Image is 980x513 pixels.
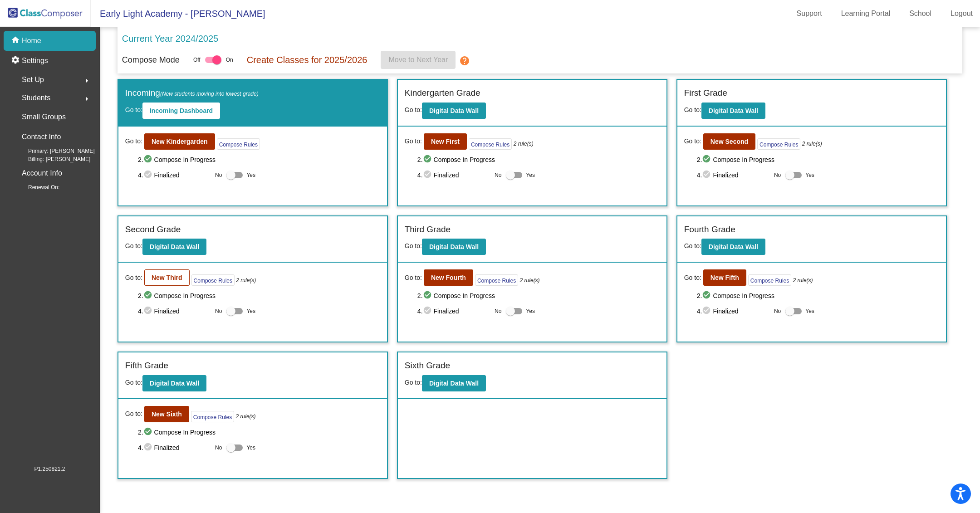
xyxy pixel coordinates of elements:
[236,276,256,284] i: 2 rule(s)
[710,274,739,281] b: New Fifth
[424,133,467,150] button: New First
[122,54,180,66] p: Compose Mode
[22,131,61,143] p: Contact Info
[11,35,22,46] mat-icon: home
[125,106,142,113] span: Go to:
[684,242,701,249] span: Go to:
[805,306,814,317] span: Yes
[14,155,90,163] span: Billing: [PERSON_NAME]
[405,273,422,283] span: Go to:
[423,154,434,165] mat-icon: check_circle
[902,6,939,21] a: School
[81,93,92,104] mat-icon: arrow_right
[138,442,211,453] span: 4. Finalized
[710,138,748,145] b: New Second
[125,87,259,100] label: Incoming
[495,171,501,179] span: No
[125,379,142,386] span: Go to:
[703,133,755,150] button: New Second
[143,170,154,181] mat-icon: check_circle
[191,274,235,286] button: Compose Rules
[125,273,142,283] span: Go to:
[125,409,142,419] span: Go to:
[11,55,22,66] mat-icon: settings
[709,107,758,114] b: Digital Data Wall
[138,427,380,438] span: 2. Compose In Progress
[422,375,486,391] button: Digital Data Wall
[236,412,256,420] i: 2 rule(s)
[802,140,822,148] i: 2 rule(s)
[160,91,259,97] span: (New students moving into lowest grade)
[150,107,213,114] b: Incoming Dashboard
[143,290,154,301] mat-icon: check_circle
[424,269,473,286] button: New Fourth
[191,411,234,422] button: Compose Rules
[774,307,781,315] span: No
[405,242,422,249] span: Go to:
[144,406,189,422] button: New Sixth
[834,6,898,21] a: Learning Portal
[246,306,255,317] span: Yes
[417,290,660,301] span: 2. Compose In Progress
[429,243,479,250] b: Digital Data Wall
[125,223,181,236] label: Second Grade
[22,35,41,46] p: Home
[143,154,154,165] mat-icon: check_circle
[701,239,765,255] button: Digital Data Wall
[405,223,451,236] label: Third Grade
[405,106,422,113] span: Go to:
[138,306,211,317] span: 4. Finalized
[217,138,260,150] button: Compose Rules
[431,138,460,145] b: New First
[774,171,781,179] span: No
[22,55,48,66] p: Settings
[429,380,479,387] b: Digital Data Wall
[14,147,95,155] span: Primary: [PERSON_NAME]
[138,154,380,165] span: 2. Compose In Progress
[246,170,255,181] span: Yes
[423,306,434,317] mat-icon: check_circle
[748,274,791,286] button: Compose Rules
[684,106,701,113] span: Go to:
[405,379,422,386] span: Go to:
[514,140,534,148] i: 2 rule(s)
[793,276,813,284] i: 2 rule(s)
[150,380,199,387] b: Digital Data Wall
[193,56,201,64] span: Off
[423,290,434,301] mat-icon: check_circle
[152,274,182,281] b: New Third
[142,103,220,119] button: Incoming Dashboard
[475,274,518,286] button: Compose Rules
[246,442,255,453] span: Yes
[684,223,735,236] label: Fourth Grade
[81,75,92,86] mat-icon: arrow_right
[459,55,470,66] mat-icon: help
[138,170,211,181] span: 4. Finalized
[22,167,62,180] p: Account Info
[943,6,980,21] a: Logout
[697,170,769,181] span: 4. Finalized
[143,306,154,317] mat-icon: check_circle
[757,138,800,150] button: Compose Rules
[14,183,59,191] span: Renewal On:
[520,276,540,284] i: 2 rule(s)
[423,170,434,181] mat-icon: check_circle
[701,103,765,119] button: Digital Data Wall
[226,56,233,64] span: On
[702,154,713,165] mat-icon: check_circle
[22,92,50,104] span: Students
[142,239,206,255] button: Digital Data Wall
[697,306,769,317] span: 4. Finalized
[684,273,701,283] span: Go to:
[405,137,422,146] span: Go to:
[215,171,222,179] span: No
[150,243,199,250] b: Digital Data Wall
[702,290,713,301] mat-icon: check_circle
[125,137,142,146] span: Go to:
[152,410,182,418] b: New Sixth
[422,239,486,255] button: Digital Data Wall
[789,6,829,21] a: Support
[247,53,367,67] p: Create Classes for 2025/2026
[526,306,535,317] span: Yes
[684,87,727,100] label: First Grade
